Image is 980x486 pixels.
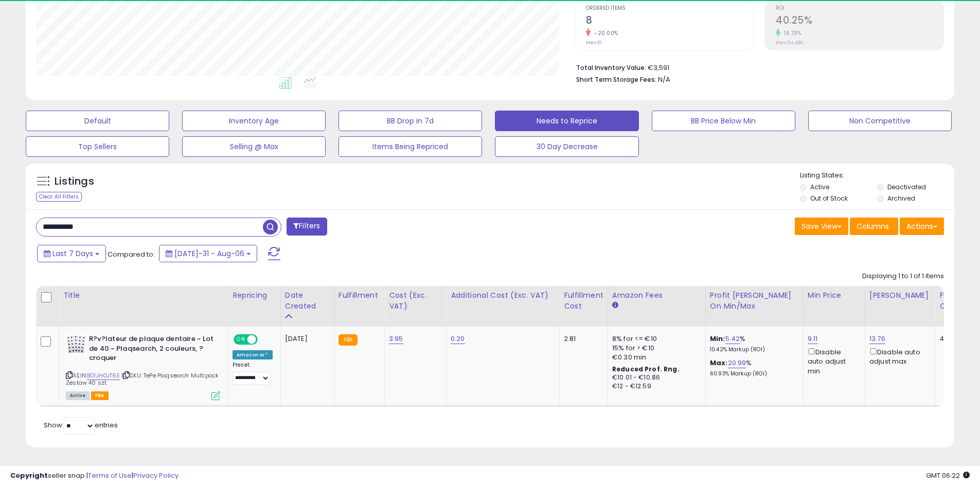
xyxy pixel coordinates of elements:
strong: Copyright [10,471,48,480]
div: €10.01 - €10.86 [612,373,698,382]
div: ASIN: [66,334,220,399]
div: Date Created [285,290,330,312]
span: | SKU: TePe Plaqsearch Multipack Zestaw 40 szt [66,371,219,387]
div: Cost (Exc. VAT) [389,290,442,312]
div: Amazon AI * [233,350,273,359]
a: 9.11 [808,334,818,344]
div: Min Price [808,290,861,301]
small: FBA [338,334,358,346]
b: Total Inventory Value: [576,63,646,72]
label: Archived [887,194,915,203]
span: 2025-08-14 06:22 GMT [926,471,970,480]
div: [DATE] [285,334,326,344]
small: 16.73% [780,29,801,37]
small: Prev: 10 [586,40,602,46]
button: BB Drop in 7d [338,111,482,131]
div: % [710,334,795,353]
p: 10.42% Markup (ROI) [710,346,795,353]
button: Columns [850,218,898,235]
div: Fulfillable Quantity [939,290,975,312]
a: 5.42 [725,334,740,344]
b: Max: [710,358,728,368]
small: Prev: 34.48% [776,40,803,46]
button: 30 Day Decrease [495,136,638,157]
button: Save View [795,218,848,235]
div: Clear All Filters [36,192,82,202]
span: Columns [857,221,889,231]
div: % [710,358,795,377]
div: Repricing [233,290,276,301]
a: 0.20 [451,334,465,344]
button: Filters [287,218,327,236]
b: Min: [710,334,725,344]
p: Listing States: [800,171,954,181]
button: Top Sellers [26,136,169,157]
div: seller snap | | [10,471,179,481]
span: N/A [658,75,670,84]
b: R?v?lateur de plaque dentaire ~ Lot de 40 ~ Plaqsearch, 2 couleurs, ? croquer [89,334,214,366]
h2: 8 [586,14,754,28]
div: Additional Cost (Exc. VAT) [451,290,555,301]
label: Active [810,183,829,191]
a: Terms of Use [88,471,132,480]
div: 471 [939,334,971,344]
div: 15% for > €10 [612,344,698,353]
div: Displaying 1 to 1 of 1 items [862,272,944,281]
button: Items Being Repriced [338,136,482,157]
span: ON [235,335,247,344]
button: Actions [900,218,944,235]
div: Disable auto adjust max [869,346,927,366]
span: All listings currently available for purchase on Amazon [66,391,90,400]
b: Reduced Prof. Rng. [612,365,680,373]
h2: 40.25% [776,14,943,28]
div: Disable auto adjust min [808,346,857,376]
div: Fulfillment Cost [564,290,603,312]
label: Deactivated [887,183,926,191]
button: Inventory Age [182,111,326,131]
div: Preset: [233,362,273,385]
span: Ordered Items [586,6,754,11]
div: 8% for <= €10 [612,334,698,344]
button: Non Competitive [808,111,952,131]
a: 20.99 [728,358,746,368]
div: Title [63,290,224,301]
button: [DATE]-31 - Aug-06 [159,245,257,262]
div: €0.30 min [612,353,698,362]
a: B01JH0JT6E [87,371,120,380]
div: Profit [PERSON_NAME] on Min/Max [710,290,799,312]
label: Out of Stock [810,194,848,203]
small: Amazon Fees. [612,301,618,310]
div: Amazon Fees [612,290,701,301]
a: 13.76 [869,334,885,344]
span: Compared to: [108,249,155,259]
h5: Listings [55,174,94,189]
button: Selling @ Max [182,136,326,157]
div: [PERSON_NAME] [869,290,931,301]
b: Short Term Storage Fees: [576,75,656,84]
li: €3,591 [576,61,936,73]
small: -20.00% [591,29,618,37]
button: Default [26,111,169,131]
span: Show: entries [44,420,118,430]
span: [DATE]-31 - Aug-06 [174,248,244,259]
th: The percentage added to the cost of goods (COGS) that forms the calculator for Min & Max prices. [705,286,803,327]
span: ROI [776,6,943,11]
a: 3.95 [389,334,403,344]
div: €12 - €12.59 [612,382,698,391]
p: 60.93% Markup (ROI) [710,370,795,377]
div: 2.81 [564,334,600,344]
span: OFF [256,335,273,344]
button: Needs to Reprice [495,111,638,131]
img: 51uVoFByDrL._SL40_.jpg [66,334,86,355]
button: Last 7 Days [37,245,106,262]
span: FBA [91,391,109,400]
span: Last 7 Days [52,248,93,259]
button: BB Price Below Min [652,111,795,131]
a: Privacy Policy [133,471,179,480]
div: Fulfillment [338,290,380,301]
